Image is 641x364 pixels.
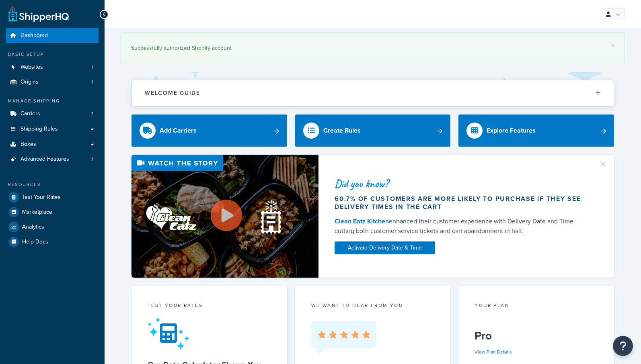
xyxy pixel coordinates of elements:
[335,241,435,254] a: Activate Delivery Date & Time
[311,302,435,309] p: we want to hear from you
[145,90,200,96] h2: Welcome Guide
[6,122,99,137] a: Shipping Rules
[148,302,271,311] div: Test your rates
[22,209,52,216] span: Marketplace
[335,217,589,236] div: enhanced their customer experience with Delivery Date and Time — cutting both customer service ti...
[21,64,43,71] span: Websites
[22,194,61,201] span: Test Your Rates
[92,79,93,86] span: 1
[6,205,99,219] a: Marketplace
[21,79,39,86] span: Origins
[6,137,99,152] a: Boxes
[21,32,48,39] span: Dashboard
[21,110,40,117] span: Carriers
[475,302,598,311] div: Your Plan
[21,156,69,163] span: Advanced Features
[6,75,99,90] a: Origins1
[160,125,197,136] div: Add Carriers
[6,190,99,204] a: Test Your Rates
[21,141,36,148] span: Boxes
[475,348,512,356] a: View Plan Details
[132,80,614,106] button: Welcome Guide
[131,115,287,147] a: Add Carriers
[335,195,589,211] div: 60.7% of customers are more likely to purchase if they see delivery times in the cart
[6,60,99,75] a: Websites1
[92,64,93,71] span: 1
[92,156,93,163] span: 1
[6,51,99,58] div: Basic Setup
[6,152,99,167] li: Advanced Features
[6,152,99,167] a: Advanced Features1
[22,239,48,245] span: Help Docs
[6,181,99,188] div: Resources
[6,106,99,121] li: Carriers
[91,110,93,117] span: 7
[335,217,389,226] a: Clean Eatz Kitchen
[335,178,589,189] div: Did you know?
[6,28,99,43] a: Dashboard
[6,75,99,90] li: Origins
[487,125,536,136] div: Explore Features
[131,43,614,54] div: Successfully authorized Shopify account
[6,60,99,75] li: Websites
[613,336,633,356] button: Open Resource Center
[611,43,614,49] a: ×
[458,115,614,147] a: Explore Features
[6,235,99,249] a: Help Docs
[131,155,318,278] img: Video thumbnail
[6,220,99,234] a: Analytics
[22,224,44,231] span: Analytics
[295,115,451,147] a: Create Rules
[6,106,99,121] a: Carriers7
[6,98,99,104] div: Manage Shipping
[21,126,58,133] span: Shipping Rules
[323,125,361,136] div: Create Rules
[475,329,598,342] h5: Pro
